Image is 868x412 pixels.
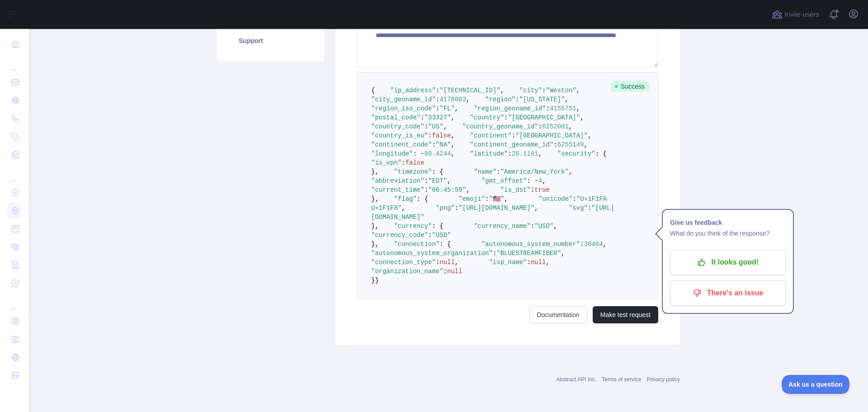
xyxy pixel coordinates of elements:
span: 4178003 [439,96,466,103]
span: Invite users [784,9,819,20]
span: "unicode" [538,195,573,203]
span: , [455,259,458,266]
a: Abstract API Inc. [557,376,597,383]
span: , [584,141,588,148]
span: "USD" [534,223,553,230]
span: "timezone" [394,168,432,175]
p: What do you think of the response? [670,228,786,239]
span: "currency_code" [371,232,428,239]
span: : [512,132,515,139]
span: }, [371,195,379,203]
span: , [401,204,405,212]
span: "city" [519,87,542,94]
span: null [531,259,546,266]
span: : [531,223,534,230]
span: "flag" [394,195,416,203]
span: false [432,132,451,139]
span: }, [371,223,379,230]
p: It looks good! [677,255,779,270]
span: "region_iso_code" [371,105,436,112]
span: : [425,186,428,194]
span: "country_code" [371,123,425,130]
span: } [371,277,375,284]
span: "continent" [470,132,511,139]
span: : [428,132,432,139]
span: : [504,114,508,121]
span: "[GEOGRAPHIC_DATA]" [508,114,580,121]
span: { [371,87,375,94]
a: Support [228,31,314,51]
button: Make test request [593,306,658,323]
span: 26.1101 [512,150,538,157]
span: "US" [428,123,443,130]
span: "isp_name" [489,259,527,266]
span: : - [413,150,424,157]
span: 80.4244 [425,150,451,157]
span: "America/New_York" [500,168,569,175]
span: "country_geoname_id" [462,123,538,130]
span: "svg" [569,204,588,212]
button: It looks good! [670,250,786,275]
span: , [576,105,580,112]
span: , [588,132,591,139]
span: : [425,123,428,130]
span: : { [439,241,451,248]
span: : [515,96,519,103]
span: , [569,168,572,175]
span: : [443,268,447,275]
button: There's an issue [670,280,786,306]
a: Terms of service [602,376,641,383]
span: }, [371,241,379,248]
span: : [538,123,542,130]
span: "abbreviation" [371,177,425,185]
span: "region" [485,96,515,103]
p: There's an issue [677,285,779,301]
span: : [436,259,439,266]
span: "city_geoname_id" [371,96,436,103]
span: "Weston" [546,87,576,94]
span: : [531,186,534,194]
span: "[US_STATE]" [519,96,565,103]
span: 6252001 [542,123,569,130]
span: , [443,123,447,130]
span: : [436,87,439,94]
span: "NA" [436,141,451,148]
span: : [542,87,546,94]
span: 30404 [584,241,603,248]
span: Success [611,81,649,92]
span: , [447,177,451,185]
span: "organization_name" [371,268,443,275]
span: }, [371,168,379,175]
span: , [500,87,504,94]
span: "autonomous_system_number" [481,241,580,248]
span: : [428,232,432,239]
span: 4 [538,177,542,185]
span: : [493,250,496,257]
span: "FL" [439,105,455,112]
span: "name" [474,168,496,175]
span: "gmt_offset" [481,177,527,185]
span: "longitude" [371,150,413,157]
span: : [455,204,458,212]
span: , [569,123,572,130]
span: null [447,268,462,275]
span: : [573,195,576,203]
span: "06:45:59" [428,186,466,194]
span: "🇺🇸" [489,195,505,203]
span: "currency_name" [474,223,531,230]
span: "ip_address" [390,87,436,94]
span: : [527,259,530,266]
span: "is_dst" [500,186,531,194]
span: "BLUESTREAMFIBER" [496,250,561,257]
iframe: Toggle Customer Support [782,375,850,394]
span: "connection" [394,241,439,248]
span: , [546,259,550,266]
span: : [496,168,500,175]
span: , [580,114,584,121]
span: } [375,277,378,284]
span: , [561,250,565,257]
span: , [451,141,454,148]
span: : [508,150,511,157]
span: , [504,195,508,203]
span: "latitude" [470,150,508,157]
